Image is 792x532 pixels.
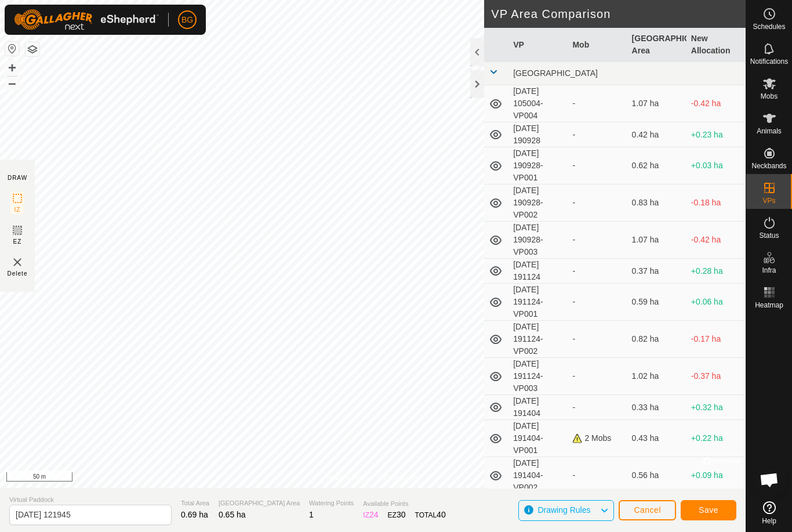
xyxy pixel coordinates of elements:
[10,255,24,269] img: VP
[686,184,746,222] td: -0.18 ha
[634,505,661,515] span: Cancel
[686,28,746,62] th: New Allocation
[627,395,686,420] td: 0.33 ha
[627,28,686,62] th: [GEOGRAPHIC_DATA] Area
[508,284,568,321] td: [DATE] 191124-VP001
[751,162,786,169] span: Neckbands
[686,284,746,321] td: +0.06 ha
[572,160,622,172] div: -
[508,420,568,457] td: [DATE] 191404-VP001
[627,222,686,259] td: 1.07 ha
[508,321,568,358] td: [DATE] 191124-VP002
[508,184,568,222] td: [DATE] 190928-VP002
[508,358,568,395] td: [DATE] 191124-VP003
[619,500,676,520] button: Cancel
[508,259,568,284] td: [DATE] 191124
[686,358,746,395] td: -0.37 ha
[572,129,622,141] div: -
[572,432,622,444] div: 2 Mobs
[219,510,246,519] span: 0.65 ha
[746,497,792,529] a: Help
[219,498,300,508] span: [GEOGRAPHIC_DATA] Area
[491,7,746,21] h2: VP Area Comparison
[761,93,778,100] span: Mobs
[5,61,19,75] button: +
[437,510,446,519] span: 40
[762,267,776,274] span: Infra
[757,128,782,135] span: Animals
[327,473,370,483] a: Privacy Policy
[750,58,788,65] span: Notifications
[627,321,686,358] td: 0.82 ha
[627,457,686,494] td: 0.56 ha
[537,505,590,515] span: Drawing Rules
[627,358,686,395] td: 1.02 ha
[627,85,686,122] td: 1.07 ha
[686,122,746,147] td: +0.23 ha
[508,122,568,147] td: [DATE] 190928
[686,321,746,358] td: -0.17 ha
[8,269,28,278] span: Delete
[568,28,627,62] th: Mob
[572,265,622,277] div: -
[572,97,622,110] div: -
[14,205,21,214] span: IZ
[686,85,746,122] td: -0.42 ha
[5,42,19,56] button: Reset Map
[762,517,776,524] span: Help
[415,509,446,521] div: TOTAL
[9,495,172,505] span: Virtual Paddock
[627,184,686,222] td: 0.83 ha
[686,420,746,457] td: +0.22 ha
[572,296,622,308] div: -
[397,510,406,519] span: 30
[627,284,686,321] td: 0.59 ha
[627,259,686,284] td: 0.37 ha
[762,197,775,204] span: VPs
[686,395,746,420] td: +0.32 ha
[759,232,779,239] span: Status
[5,76,19,90] button: –
[508,222,568,259] td: [DATE] 190928-VP003
[363,509,378,521] div: IZ
[508,28,568,62] th: VP
[513,68,598,78] span: [GEOGRAPHIC_DATA]
[572,370,622,382] div: -
[572,401,622,414] div: -
[309,498,354,508] span: Watering Points
[309,510,314,519] span: 1
[686,259,746,284] td: +0.28 ha
[572,469,622,482] div: -
[508,85,568,122] td: [DATE] 105004-VP004
[627,420,686,457] td: 0.43 ha
[572,333,622,345] div: -
[627,147,686,184] td: 0.62 ha
[384,473,419,483] a: Contact Us
[26,42,39,56] button: Map Layers
[181,498,209,508] span: Total Area
[508,457,568,494] td: [DATE] 191404-VP002
[686,147,746,184] td: +0.03 ha
[572,197,622,209] div: -
[13,237,22,246] span: EZ
[181,510,208,519] span: 0.69 ha
[388,509,406,521] div: EZ
[8,173,27,182] div: DRAW
[572,234,622,246] div: -
[699,505,718,515] span: Save
[181,14,193,26] span: BG
[14,9,159,30] img: Gallagher Logo
[369,510,379,519] span: 24
[363,499,445,509] span: Available Points
[752,462,787,497] a: Open chat
[755,302,783,309] span: Heatmap
[681,500,736,520] button: Save
[627,122,686,147] td: 0.42 ha
[508,147,568,184] td: [DATE] 190928-VP001
[686,222,746,259] td: -0.42 ha
[753,23,785,30] span: Schedules
[508,395,568,420] td: [DATE] 191404
[686,457,746,494] td: +0.09 ha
